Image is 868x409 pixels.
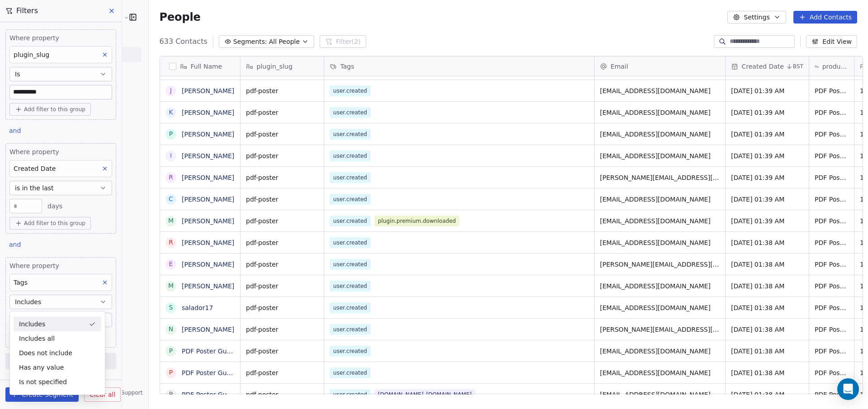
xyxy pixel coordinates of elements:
[160,10,201,24] span: People
[731,390,803,399] span: [DATE] 01:38 AM
[815,108,849,117] span: PDF Poster
[731,86,803,95] span: [DATE] 01:39 AM
[169,238,173,247] div: R
[374,216,460,226] span: plugin.premium.downloaded
[182,282,234,290] a: [PERSON_NAME]
[600,173,720,182] span: [PERSON_NAME][EMAIL_ADDRESS][DOMAIN_NAME]
[600,195,720,204] span: [EMAIL_ADDRESS][DOMAIN_NAME]
[731,130,803,139] span: [DATE] 01:39 AM
[815,347,849,356] span: PDF Poster
[14,375,101,389] div: Is not specified
[815,173,849,182] span: PDF Poster
[269,37,300,47] span: All People
[731,173,803,182] span: [DATE] 01:39 AM
[246,390,318,399] span: pdf-poster
[837,378,859,400] div: Open Intercom Messenger
[169,303,173,312] div: s
[600,325,720,334] span: [PERSON_NAME][EMAIL_ADDRESS][DOMAIN_NAME]
[806,35,857,48] button: Edit View
[170,151,171,160] div: I
[330,85,371,96] span: user.created
[600,347,720,356] span: [EMAIL_ADDRESS][DOMAIN_NAME]
[815,368,849,377] span: PDF Poster
[246,130,318,139] span: pdf-poster
[815,216,849,226] span: PDF Poster
[246,347,318,356] span: pdf-poster
[246,282,318,291] span: pdf-poster
[594,56,725,76] div: Email
[169,390,172,399] div: P
[815,86,849,95] span: PDF Poster
[731,195,803,204] span: [DATE] 01:39 AM
[257,62,292,71] span: plugin_slug
[160,76,241,395] div: grid
[815,195,849,204] span: PDF Poster
[233,37,267,47] span: Segments:
[330,150,371,161] span: user.created
[246,303,318,312] span: pdf-poster
[793,63,803,70] span: BST
[330,389,371,400] span: user.created
[160,36,208,47] span: 633 Contacts
[169,129,172,139] div: P
[731,368,803,377] span: [DATE] 01:38 AM
[169,108,173,117] div: K
[168,216,173,226] div: M
[600,390,720,399] span: [EMAIL_ADDRESS][DOMAIN_NAME]
[14,331,101,346] div: Includes all
[246,86,318,95] span: pdf-poster
[182,369,280,376] a: PDF Poster Gumroad Customer
[815,325,849,334] span: PDF Poster
[14,346,101,360] div: Does not include
[731,260,803,269] span: [DATE] 01:38 AM
[731,238,803,247] span: [DATE] 01:38 AM
[822,62,849,71] span: product_name
[191,62,222,71] span: Full Name
[600,238,720,247] span: [EMAIL_ADDRESS][DOMAIN_NAME]
[182,87,234,94] a: [PERSON_NAME]
[330,367,371,378] span: user.created
[330,107,371,118] span: user.created
[815,390,849,399] span: PDF Poster
[14,360,101,375] div: Has any value
[330,237,371,248] span: user.created
[324,56,594,76] div: Tags
[246,151,318,160] span: pdf-poster
[182,217,234,225] a: [PERSON_NAME]
[731,303,803,312] span: [DATE] 01:38 AM
[731,282,803,291] span: [DATE] 01:38 AM
[815,238,849,247] span: PDF Poster
[600,86,720,95] span: [EMAIL_ADDRESS][DOMAIN_NAME]
[330,302,371,313] span: user.created
[600,108,720,117] span: [EMAIL_ADDRESS][DOMAIN_NAME]
[600,130,720,139] span: [EMAIL_ADDRESS][DOMAIN_NAME]
[246,238,318,247] span: pdf-poster
[246,216,318,226] span: pdf-poster
[168,324,173,334] div: N
[182,304,213,311] a: salador17
[182,196,234,203] a: [PERSON_NAME]
[169,368,172,377] div: P
[182,239,234,246] a: [PERSON_NAME]
[731,325,803,334] span: [DATE] 01:38 AM
[10,317,105,389] div: Suggestions
[330,281,371,291] span: user.created
[731,216,803,226] span: [DATE] 01:39 AM
[815,151,849,160] span: PDF Poster
[92,389,142,396] a: Help & Support
[330,216,371,226] span: user.created
[169,346,172,356] div: P
[727,11,786,24] button: Settings
[169,259,173,269] div: E
[600,151,720,160] span: [EMAIL_ADDRESS][DOMAIN_NAME]
[246,368,318,377] span: pdf-poster
[168,281,173,291] div: M
[600,282,720,291] span: [EMAIL_ADDRESS][DOMAIN_NAME]
[815,303,849,312] span: PDF Poster
[14,317,101,331] div: Includes
[340,62,354,71] span: Tags
[182,131,234,138] a: [PERSON_NAME]
[793,11,857,24] button: Add Contacts
[246,260,318,269] span: pdf-poster
[731,108,803,117] span: [DATE] 01:39 AM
